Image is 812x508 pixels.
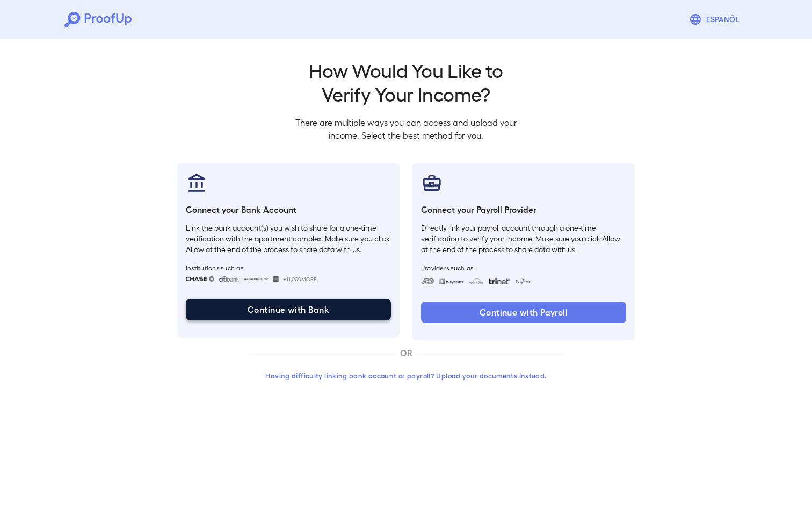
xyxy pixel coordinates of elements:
img: paycom.svg [439,278,465,284]
img: adp.svg [421,278,434,284]
img: trinet.svg [489,278,510,284]
button: Espanõl [685,9,748,30]
p: Directly link your payroll account through a one-time verification to verify your income. Make su... [421,223,626,255]
button: Continue with Payroll [421,302,626,323]
p: There are multiple ways you can access and upload your income. Select the best method for you. [287,116,525,142]
img: wellsfargo.svg [273,276,279,282]
button: Continue with Bank [186,299,391,320]
h6: Connect your Bank Account [186,203,391,216]
img: bankOfAmerica.svg [243,276,269,282]
span: Providers such as: [421,263,626,272]
img: chase.svg [186,276,214,282]
h2: How Would You Like to Verify Your Income? [287,58,525,105]
img: citibank.svg [219,276,239,282]
h6: Connect your Payroll Provider [421,203,626,216]
img: paycon.svg [514,278,531,284]
p: OR [395,347,417,360]
span: +11,000 More [283,275,316,283]
img: workday.svg [469,278,484,284]
img: bankAccount.svg [186,172,207,194]
button: Having difficulty linking bank account or payroll? Upload your documents instead. [249,366,563,385]
img: payrollProvider.svg [421,172,443,194]
p: Link the bank account(s) you wish to share for a one-time verification with the apartment complex... [186,223,391,255]
span: Institutions such as: [186,263,391,272]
